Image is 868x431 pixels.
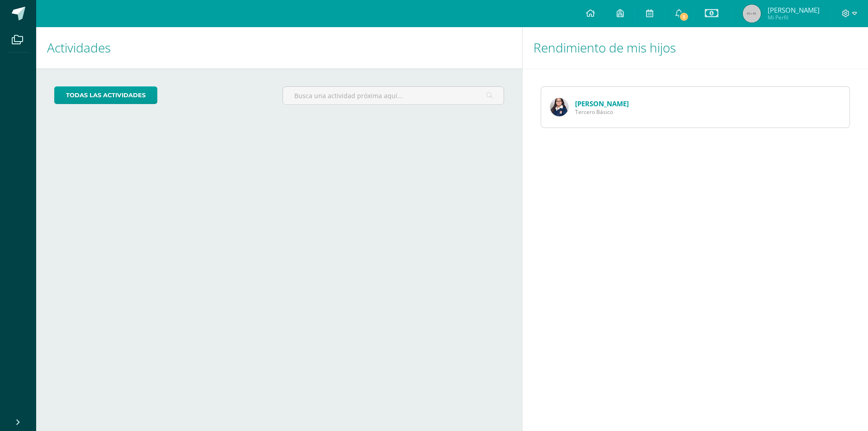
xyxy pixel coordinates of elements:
[575,99,629,108] a: [PERSON_NAME]
[768,14,820,21] span: Mi Perfil
[283,87,503,104] input: Busca una actividad próxima aquí...
[47,27,511,68] h1: Actividades
[54,86,157,104] a: todas las Actividades
[533,27,857,68] h1: Rendimiento de mis hijos
[575,108,629,116] span: Tercero Básico
[550,98,568,116] img: 615dfd2263179080688d07ce444c95ed.png
[768,5,820,14] span: [PERSON_NAME]
[679,12,689,22] span: 1
[743,5,761,23] img: 45x45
